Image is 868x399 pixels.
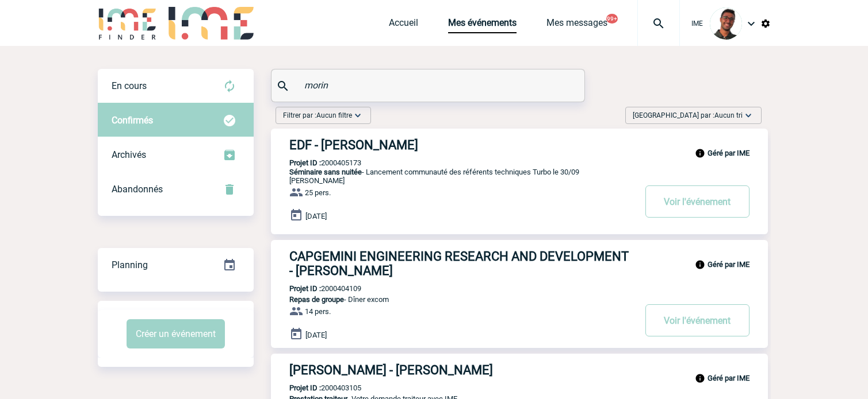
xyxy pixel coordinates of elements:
[271,249,768,278] a: CAPGEMINI ENGINEERING RESEARCH AND DEVELOPMENT - [PERSON_NAME]
[352,110,364,121] img: baseline_expand_more_white_24dp-b.png
[289,158,321,167] b: Projet ID :
[289,168,362,176] span: Séminaire sans nuitée
[98,247,254,281] a: Planning
[112,259,148,270] span: Planning
[305,307,331,316] span: 14 pers.
[98,69,254,103] div: Retrouvez ici tous vos évènements avant confirmation
[645,185,750,218] button: Voir l'événement
[645,304,750,336] button: Voir l'événement
[112,80,147,91] span: En cours
[98,172,254,207] div: Retrouvez ici tous vos événements annulés
[112,184,163,195] span: Abandonnés
[633,110,743,121] span: [GEOGRAPHIC_DATA] par :
[271,168,634,185] p: - Lancement communauté des référents techniques Turbo le 30/09 [PERSON_NAME]
[389,17,418,33] a: Accueil
[112,115,153,126] span: Confirmés
[98,7,158,40] img: IME-Finder
[98,248,254,282] div: Retrouvez ici tous vos événements organisés par date et état d'avancement
[283,110,352,121] span: Filtrer par :
[112,149,146,160] span: Archivés
[695,148,705,158] img: info_black_24dp.svg
[271,284,361,293] p: 2000404109
[743,110,754,121] img: baseline_expand_more_white_24dp-b.png
[708,374,750,382] b: Géré par IME
[301,77,557,94] input: Rechercher un événement par son nom
[271,158,361,167] p: 2000405173
[691,20,703,28] span: IME
[289,295,344,304] span: Repas de groupe
[289,284,321,293] b: Projet ID :
[708,260,750,269] b: Géré par IME
[710,7,742,40] img: 124970-0.jpg
[546,17,607,33] a: Mes messages
[271,363,768,377] a: [PERSON_NAME] - [PERSON_NAME]
[271,383,361,392] p: 2000403105
[289,138,634,152] h3: EDF - [PERSON_NAME]
[127,319,225,348] button: Créer un événement
[271,138,768,152] a: EDF - [PERSON_NAME]
[98,138,254,172] div: Retrouvez ici tous les événements que vous avez décidé d'archiver
[305,331,327,339] span: [DATE]
[448,17,517,33] a: Mes événements
[714,111,743,119] span: Aucun tri
[316,111,352,119] span: Aucun filtre
[305,188,331,197] span: 25 pers.
[289,249,634,278] h3: CAPGEMINI ENGINEERING RESEARCH AND DEVELOPMENT - [PERSON_NAME]
[695,373,705,383] img: info_black_24dp.svg
[708,149,750,157] b: Géré par IME
[695,259,705,270] img: info_black_24dp.svg
[289,383,321,392] b: Projet ID :
[305,212,327,220] span: [DATE]
[606,14,618,24] button: 99+
[271,295,634,304] p: - Dîner excom
[289,363,634,377] h3: [PERSON_NAME] - [PERSON_NAME]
